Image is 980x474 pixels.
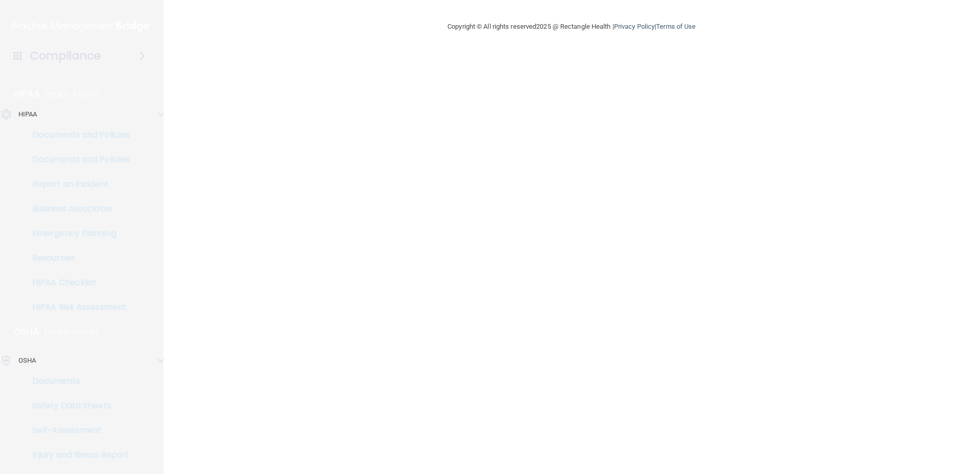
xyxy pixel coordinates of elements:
a: Privacy Policy [614,23,655,30]
p: Documents and Policies [7,154,147,165]
p: Self-Assessment [7,425,147,436]
p: Business Associates [7,204,147,214]
a: Terms of Use [656,23,696,30]
p: HIPAA Checklist [7,278,147,288]
p: Resources [7,253,147,263]
p: Emergency Planning [7,228,147,239]
p: HIPAA Risk Assessment [7,302,147,312]
p: Safety Data Sheets [7,401,147,411]
p: Documents [7,376,147,386]
div: Copyright © All rights reserved 2025 @ Rectangle Health | | [384,10,759,43]
p: Injury and Illness Report [7,450,147,460]
p: OSHA [18,354,36,367]
p: Report an Incident [7,179,147,189]
p: Learn More! [45,326,99,338]
p: OSHA [14,326,39,338]
h4: Compliance [30,49,101,63]
p: Learn More! [45,88,99,100]
p: HIPAA [14,88,40,100]
img: PMB logo [12,16,151,36]
p: Documents and Policies [7,130,147,140]
p: HIPAA [18,108,37,121]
